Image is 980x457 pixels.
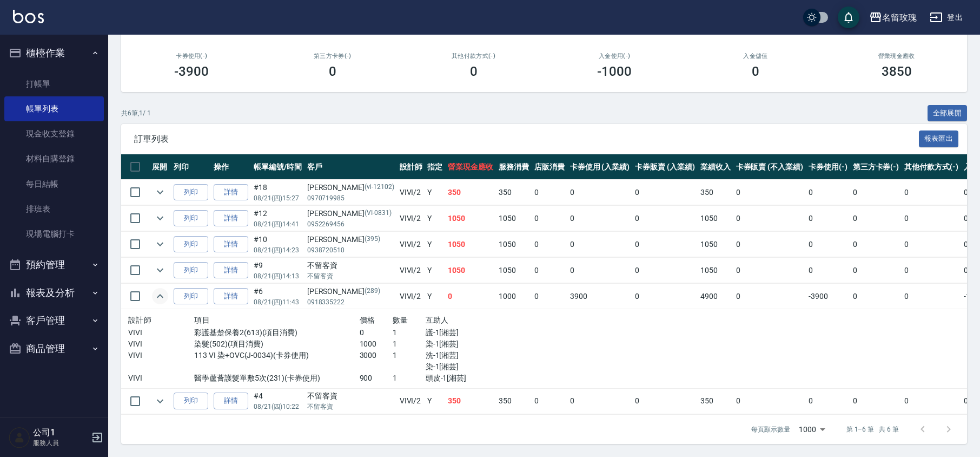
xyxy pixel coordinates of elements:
[254,297,302,307] p: 08/21 (四) 11:43
[152,184,168,200] button: expand row
[567,258,633,283] td: 0
[307,402,394,412] p: 不留客資
[397,206,425,231] td: VIVI /2
[307,234,394,245] div: [PERSON_NAME]
[567,180,633,205] td: 0
[850,154,902,180] th: 第三方卡券(-)
[214,210,248,227] a: 詳情
[4,39,104,67] button: 櫃檯作業
[426,338,525,350] p: 染-1[湘芸]
[194,316,210,324] span: 項目
[128,350,194,361] p: VIVI
[4,335,104,363] button: 商品管理
[733,388,806,414] td: 0
[426,316,449,324] span: 互助人
[251,232,304,257] td: #10
[393,338,426,350] p: 1
[632,284,698,309] td: 0
[194,327,359,338] p: 彩護基楚保養2(613)(項目消費)
[496,284,532,309] td: 1000
[275,53,390,60] h2: 第三方卡券(-)
[733,180,806,205] td: 0
[445,232,496,257] td: 1050
[850,258,902,283] td: 0
[304,154,397,180] th: 客戶
[214,393,248,409] a: 詳情
[360,327,393,338] p: 0
[902,154,961,180] th: 其他付款方式(-)
[445,180,496,205] td: 350
[174,184,208,201] button: 列印
[365,234,380,245] p: (395)
[426,373,525,384] p: 頭皮-1[湘芸]
[254,271,302,281] p: 08/21 (四) 14:13
[365,286,380,297] p: (289)
[425,284,445,309] td: Y
[850,388,902,414] td: 0
[902,180,961,205] td: 0
[752,64,759,79] h3: 0
[13,10,44,23] img: Logo
[214,262,248,279] a: 詳情
[152,262,168,278] button: expand row
[470,64,478,79] h3: 0
[174,262,208,279] button: 列印
[128,338,194,350] p: VIVI
[425,258,445,283] td: Y
[397,388,425,414] td: VIVI /2
[425,180,445,205] td: Y
[251,388,304,414] td: #4
[806,258,850,283] td: 0
[426,350,525,361] p: 洗-1[湘芸]
[360,373,393,384] p: 900
[806,154,850,180] th: 卡券使用(-)
[360,350,393,361] p: 3000
[4,279,104,307] button: 報表及分析
[307,245,394,255] p: 0938720510
[251,180,304,205] td: #18
[365,208,392,219] p: (VI-0831)
[4,306,104,335] button: 客戶管理
[360,338,393,350] p: 1000
[733,206,806,231] td: 0
[365,182,394,193] p: (vi-12102)
[567,154,633,180] th: 卡券使用 (入業績)
[850,180,902,205] td: 0
[902,206,961,231] td: 0
[393,327,426,338] p: 1
[149,154,171,180] th: 展開
[882,64,912,79] h3: 3850
[850,206,902,231] td: 0
[426,327,525,338] p: 護-1[湘芸]
[307,208,394,219] div: [PERSON_NAME]
[214,184,248,201] a: 詳情
[251,258,304,283] td: #9
[698,206,733,231] td: 1050
[307,219,394,229] p: 0952269456
[698,180,733,205] td: 350
[532,232,567,257] td: 0
[632,206,698,231] td: 0
[254,245,302,255] p: 08/21 (四) 14:23
[194,338,359,350] p: 染髮(502)(項目消費)
[152,236,168,252] button: expand row
[425,206,445,231] td: Y
[33,427,88,438] h5: 公司1
[4,146,104,171] a: 材料自購登錄
[839,53,954,60] h2: 營業現金應收
[397,180,425,205] td: VIVI /2
[194,350,359,361] p: 113 VI 染+OVC(J-0034)(卡券使用)
[846,425,899,434] p: 第 1–6 筆 共 6 筆
[532,206,567,231] td: 0
[632,388,698,414] td: 0
[397,232,425,257] td: VIVI /2
[174,393,208,409] button: 列印
[9,427,30,448] img: Person
[733,284,806,309] td: 0
[496,258,532,283] td: 1050
[794,415,829,444] div: 1000
[850,284,902,309] td: 0
[425,388,445,414] td: Y
[806,232,850,257] td: 0
[496,206,532,231] td: 1050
